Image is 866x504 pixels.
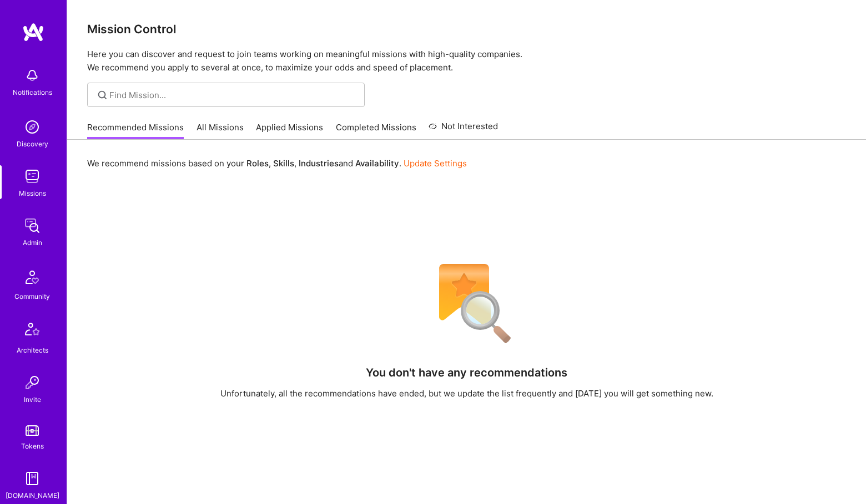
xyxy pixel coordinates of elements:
a: Not Interested [429,120,498,140]
h3: Mission Control [87,22,846,36]
p: Here you can discover and request to join teams working on meaningful missions with high-quality ... [87,48,846,74]
a: Recommended Missions [87,121,184,140]
div: Missions [19,187,46,199]
img: logo [22,22,44,42]
div: Unfortunately, all the recommendations have ended, but we update the list frequently and [DATE] y... [220,388,713,399]
img: tokens [26,425,39,436]
div: Admin [23,237,42,248]
img: admin teamwork [21,215,43,237]
a: Applied Missions [256,121,323,140]
div: [DOMAIN_NAME] [6,490,59,501]
b: Skills [273,158,294,169]
img: teamwork [21,165,43,187]
i: icon SearchGrey [96,89,109,101]
a: All Missions [197,121,244,140]
img: Invite [21,371,43,394]
a: Completed Missions [336,121,416,140]
img: No Results [420,257,514,351]
div: Community [14,291,50,302]
div: Tokens [21,440,44,452]
img: bell [21,64,43,86]
input: Find Mission... [109,89,356,101]
img: Architects [19,318,46,344]
p: We recommend missions based on your , , and . [87,157,467,169]
img: Community [19,264,46,291]
a: Update Settings [404,158,467,169]
img: guide book [21,467,43,490]
div: Discovery [17,138,48,150]
div: Invite [24,394,41,405]
img: discovery [21,116,43,138]
h4: You don't have any recommendations [366,366,567,379]
div: Architects [17,344,48,356]
b: Roles [246,158,269,169]
b: Availability [355,158,399,169]
b: Industries [299,158,339,169]
div: Notifications [13,86,52,98]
